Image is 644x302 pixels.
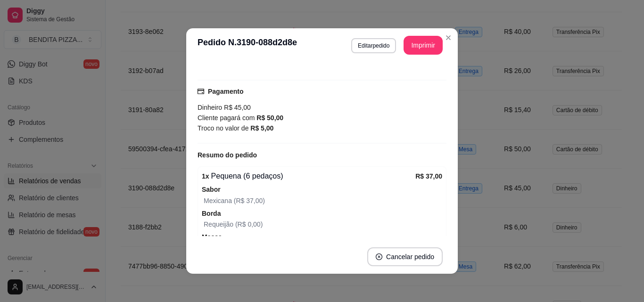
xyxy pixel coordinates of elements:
[202,186,221,193] strong: Sabor
[204,220,233,228] span: Requeijão
[202,233,222,241] strong: Massa
[351,38,396,53] button: Editarpedido
[198,124,250,132] span: Troco no valor de
[441,30,456,45] button: Close
[232,197,265,204] span: (R$ 37,00)
[233,220,263,228] span: (R$ 0,00)
[198,36,297,55] h3: Pedido N. 3190-088d2d8e
[208,88,243,95] strong: Pagamento
[198,151,257,159] strong: Resumo do pedido
[415,172,442,180] strong: R$ 37,00
[202,210,221,217] strong: Borda
[222,104,251,111] span: R$ 45,00
[256,114,283,122] strong: R$ 50,00
[367,247,443,266] button: close-circleCancelar pedido
[202,171,415,182] div: Pequena (6 pedaços)
[404,36,443,55] button: Imprimir
[376,253,382,260] span: close-circle
[202,172,209,180] strong: 1 x
[198,104,222,111] span: Dinheiro
[204,197,232,204] span: Mexicana
[198,88,204,95] span: credit-card
[198,114,256,122] span: Cliente pagará com
[250,124,273,132] strong: R$ 5,00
